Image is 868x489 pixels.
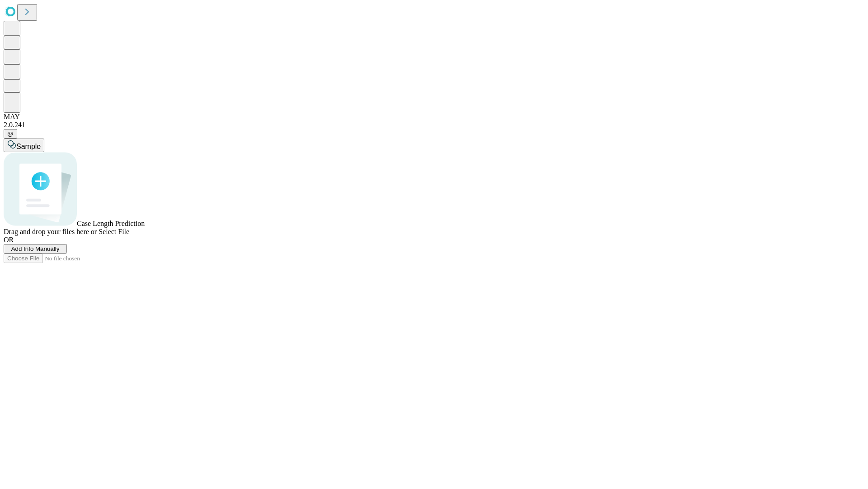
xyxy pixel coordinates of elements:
span: @ [7,130,14,137]
span: Select File [99,228,129,235]
span: Case Length Prediction [77,220,145,227]
button: @ [4,129,17,139]
span: Add Info Manually [11,245,60,252]
span: Sample [16,143,41,150]
div: 2.0.241 [4,121,864,129]
button: Sample [4,139,44,152]
span: OR [4,236,14,244]
button: Add Info Manually [4,244,67,254]
div: MAY [4,113,864,121]
span: Drag and drop your files here or [4,228,97,235]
